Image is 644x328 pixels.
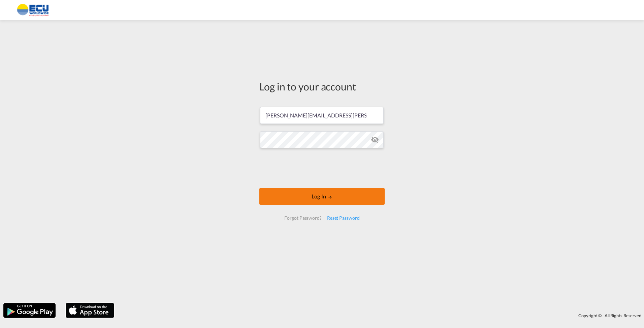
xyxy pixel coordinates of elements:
[324,212,362,224] div: Reset Password
[3,302,56,319] img: google.png
[65,302,115,319] img: apple.png
[259,79,385,93] div: Log in to your account
[260,107,384,124] input: Enter email/phone number
[118,310,644,321] div: Copyright © . All Rights Reserved
[259,188,385,205] button: LOGIN
[10,3,56,18] img: 6cccb1402a9411edb762cf9624ab9cda.png
[371,136,379,144] md-icon: icon-eye-off
[271,155,373,181] iframe: reCAPTCHA
[282,212,324,224] div: Forgot Password?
